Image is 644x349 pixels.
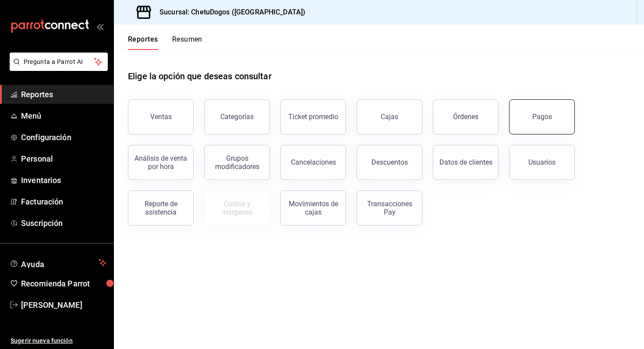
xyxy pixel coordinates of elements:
[210,200,264,216] div: Costos y márgenes
[134,200,188,216] div: Reporte de asistencia
[381,113,398,121] div: Cajas
[21,88,106,100] span: Reportes
[152,7,305,18] h3: Sucursal: ChetuDogos ([GEOGRAPHIC_DATA])
[357,145,422,180] button: Descuentos
[128,35,158,50] button: Reportes
[204,145,270,180] button: Grupos modificadores
[372,158,408,166] div: Descuentos
[10,53,108,71] button: Pregunta a Parrot AI
[509,145,575,180] button: Usuarios
[433,145,499,180] button: Datos de clientes
[509,99,575,134] button: Pagos
[128,70,272,83] h1: Elige la opción que deseas consultar
[6,63,108,73] a: Pregunta a Parrot AI
[210,154,264,171] div: Grupos modificadores
[280,145,346,180] button: Cancelaciones
[357,99,422,134] button: Cajas
[172,35,202,50] button: Resumen
[280,99,346,134] button: Ticket promedio
[24,57,94,67] span: Pregunta a Parrot AI
[128,145,194,180] button: Análisis de venta por hora
[21,257,95,268] span: Ayuda
[439,158,492,166] div: Datos de clientes
[21,299,106,311] span: [PERSON_NAME]
[150,113,172,121] div: Ventas
[21,131,106,143] span: Configuración
[288,113,338,121] div: Ticket promedio
[21,278,106,289] span: Recomienda Parrot
[128,99,194,134] button: Ventas
[362,200,417,216] div: Transacciones Pay
[21,196,106,208] span: Facturación
[134,154,188,171] div: Análisis de venta por hora
[11,336,106,345] span: Sugerir nueva función
[280,190,346,226] button: Movimientos de cajas
[96,23,103,30] button: open_drawer_menu
[21,110,106,122] span: Menú
[528,158,556,166] div: Usuarios
[128,35,202,50] div: navigation tabs
[453,113,478,121] div: Órdenes
[291,158,336,166] div: Cancelaciones
[204,190,270,226] button: Contrata inventarios para ver este reporte
[220,113,254,121] div: Categorías
[357,190,422,226] button: Transacciones Pay
[21,217,106,229] span: Suscripción
[21,174,106,186] span: Inventarios
[532,113,552,121] div: Pagos
[128,190,194,226] button: Reporte de asistencia
[433,99,499,134] button: Órdenes
[21,153,106,165] span: Personal
[204,99,270,134] button: Categorías
[286,200,340,216] div: Movimientos de cajas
